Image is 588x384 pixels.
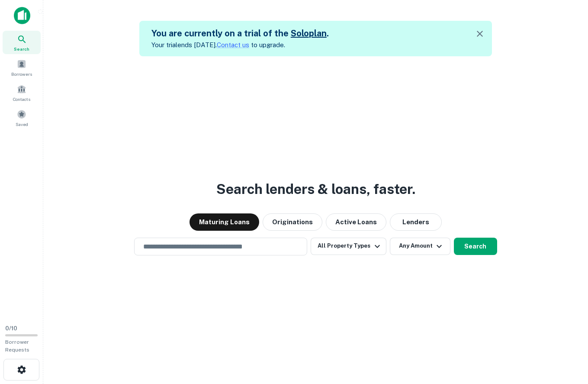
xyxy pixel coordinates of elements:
button: All Property Types [311,238,386,255]
button: Originations [263,213,322,231]
a: Saved [3,106,41,129]
h3: Search lenders & loans, faster. [216,179,415,200]
span: Search [14,45,29,52]
h5: You are currently on a trial of the . [151,27,329,40]
iframe: Chat Widget [545,315,588,356]
button: Active Loans [326,213,386,231]
span: Contacts [13,96,30,103]
a: Contact us [217,41,249,48]
span: Borrower Requests [5,339,29,353]
button: Any Amount [390,238,450,255]
img: capitalize-icon.png [14,7,30,24]
span: Borrowers [11,71,32,77]
span: 0 / 10 [5,325,17,332]
a: Soloplan [291,28,327,39]
a: Contacts [3,81,41,104]
a: Search [3,31,41,54]
a: Borrowers [3,56,41,79]
button: Maturing Loans [190,213,259,231]
button: Lenders [390,213,442,231]
p: Your trial ends [DATE]. to upgrade. [151,40,329,50]
span: Saved [16,121,28,128]
button: Search [454,238,497,255]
